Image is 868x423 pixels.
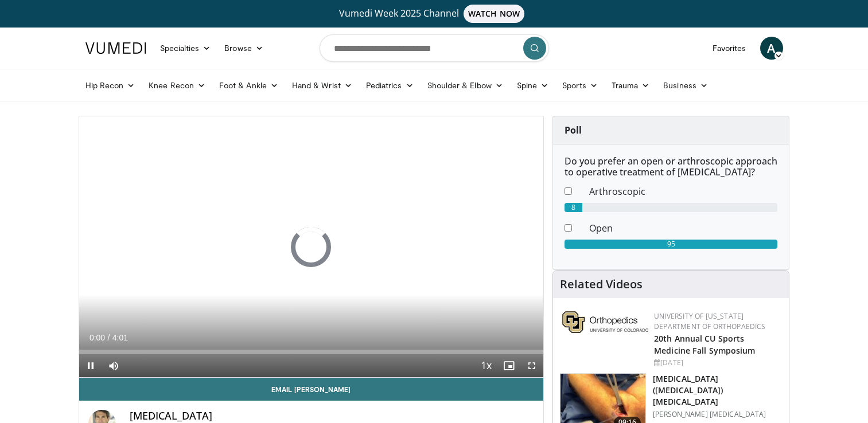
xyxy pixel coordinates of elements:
[656,74,715,97] a: Business
[520,354,543,377] button: Fullscreen
[760,37,783,60] a: A
[320,34,549,62] input: Search topics, interventions
[565,156,777,178] h6: Do you prefer an open or arthroscopic approach to operative treatment of [MEDICAL_DATA]?
[474,354,497,377] button: Playback Rate
[79,74,142,97] a: Hip Recon
[87,5,781,23] a: Vumedi Week 2025 ChannelWATCH NOW
[359,74,421,97] a: Pediatrics
[653,410,782,419] p: [PERSON_NAME] [MEDICAL_DATA]
[464,5,524,23] span: WATCH NOW
[581,221,786,235] dd: Open
[497,354,520,377] button: Enable picture-in-picture mode
[130,410,535,422] h4: [MEDICAL_DATA]
[654,311,765,331] a: University of [US_STATE] Department of Orthopaedics
[102,354,125,377] button: Mute
[112,333,128,342] span: 4:01
[565,240,777,249] div: 95
[79,354,102,377] button: Pause
[653,373,782,408] h3: [MEDICAL_DATA] ([MEDICAL_DATA]) [MEDICAL_DATA]
[565,203,582,212] div: 8
[79,378,544,401] a: Email [PERSON_NAME]
[85,42,146,54] img: VuMedi Logo
[108,333,110,342] span: /
[605,74,657,97] a: Trauma
[89,333,105,342] span: 0:00
[562,311,648,333] img: 355603a8-37da-49b6-856f-e00d7e9307d3.png.150x105_q85_autocrop_double_scale_upscale_version-0.2.png
[153,37,218,60] a: Specialties
[79,116,544,378] video-js: Video Player
[654,333,755,356] a: 20th Annual CU Sports Medicine Fall Symposium
[421,74,510,97] a: Shoulder & Elbow
[581,185,786,198] dd: Arthroscopic
[79,350,544,354] div: Progress Bar
[565,124,582,136] strong: Poll
[654,358,780,368] div: [DATE]
[212,74,285,97] a: Foot & Ankle
[510,74,555,97] a: Spine
[555,74,605,97] a: Sports
[706,37,753,60] a: Favorites
[285,74,359,97] a: Hand & Wrist
[560,277,643,291] h4: Related Videos
[217,37,270,60] a: Browse
[142,74,212,97] a: Knee Recon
